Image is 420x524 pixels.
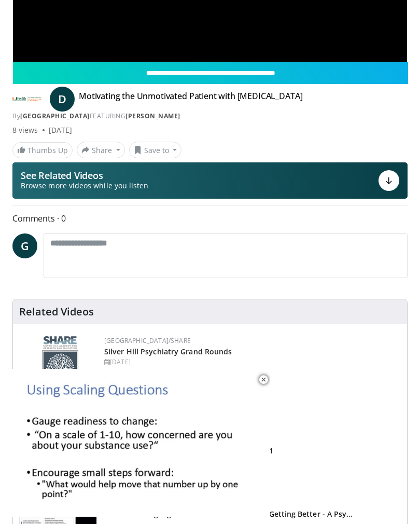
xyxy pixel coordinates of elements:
span: 8 views [12,125,38,135]
p: See Related Videos [21,170,148,181]
a: Silver Hill Psychiatry Grand Rounds [104,347,232,356]
a: [GEOGRAPHIC_DATA] [20,112,90,120]
a: Thumbs Up [12,142,73,158]
button: Close [253,369,274,391]
h4: Motivating the Unmotivated Patient with [MEDICAL_DATA] [79,91,302,107]
span: Comments 0 [12,212,408,225]
a: [GEOGRAPHIC_DATA]/SHARE [104,336,191,345]
button: Save to [129,142,182,158]
img: University of Miami [12,91,41,107]
button: Share [77,142,125,158]
span: Browse more videos while you listen [21,181,148,191]
a: G [12,233,37,258]
a: [PERSON_NAME] [125,112,180,120]
button: See Related Videos Browse more videos while you listen [12,162,408,199]
div: [DATE] [104,357,399,367]
a: D [50,87,75,112]
div: [DATE] [49,125,72,135]
h4: Related Videos [19,306,94,318]
div: By FEATURING [12,112,408,121]
img: f8aaeb6d-318f-4fcf-bd1d-54ce21f29e87.png.150x105_q85_autocrop_double_scale_upscale_version-0.2.png [42,336,78,391]
video-js: Video Player [7,369,270,517]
